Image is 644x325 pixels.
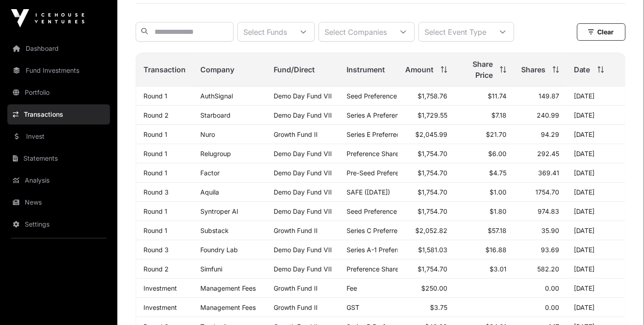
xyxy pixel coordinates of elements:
a: Settings [7,214,110,234]
td: [DATE] [567,106,625,125]
span: Series C Preferred Stock [347,227,421,234]
span: 93.69 [541,246,559,254]
a: Round 1 [143,207,167,215]
span: Pre-Seed Preference Shares [347,169,432,177]
a: Round 1 [143,130,167,138]
img: Icehouse Ventures Logo [11,9,84,27]
span: Fund/Direct [274,64,315,75]
span: $4.75 [489,169,506,177]
p: Management Fees [200,284,259,292]
td: [DATE] [567,183,625,202]
td: [DATE] [567,87,625,106]
span: $1.80 [490,207,506,215]
a: Nuro [200,130,215,138]
a: Substack [200,227,229,234]
span: 0.00 [545,303,559,311]
span: Instrument [347,64,385,75]
td: $1,754.70 [398,183,455,202]
td: $1,581.03 [398,240,455,260]
span: Series A-1 Preferred Stock [347,246,426,254]
span: Series A Preference Shares [347,111,429,119]
span: Amount [405,64,434,75]
td: $1,754.70 [398,202,455,221]
span: Seed Preference Shares [347,92,419,100]
td: $3.75 [398,298,455,317]
span: $16.88 [485,246,506,254]
a: Demo Day Fund VII [274,111,332,119]
span: Date [574,64,590,75]
span: 94.29 [541,130,559,138]
span: Share Price [462,59,493,81]
a: AuthSignal [200,92,233,100]
span: Preference Shares [347,150,402,157]
td: [DATE] [567,125,625,144]
span: Seed Preference Shares [347,207,419,215]
a: Demo Day Fund VII [274,169,332,177]
a: Round 1 [143,169,167,177]
a: Demo Day Fund VII [274,265,332,273]
a: Round 2 [143,111,169,119]
span: 149.87 [539,92,559,100]
a: Round 3 [143,188,169,196]
td: [DATE] [567,260,625,279]
p: Management Fees [200,303,259,311]
a: Factor [200,169,220,177]
div: Select Event Type [419,22,492,41]
td: [DATE] [567,298,625,317]
span: $11.74 [488,92,506,100]
a: Growth Fund II [274,227,318,234]
td: $2,052.82 [398,221,455,240]
span: 1754.70 [535,188,559,196]
a: Growth Fund II [274,130,318,138]
td: $1,729.55 [398,106,455,125]
a: Foundry Lab [200,246,238,254]
td: [DATE] [567,240,625,260]
a: Investment [143,284,177,292]
a: Simfuni [200,265,222,273]
a: Demo Day Fund VII [274,207,332,215]
a: Demo Day Fund VII [274,92,332,100]
span: $57.18 [488,227,506,234]
td: $1,758.76 [398,87,455,106]
span: Transaction [143,64,186,75]
a: Starboard [200,111,231,119]
span: Preference Shares [347,265,402,273]
span: Fee [347,284,357,292]
td: $1,754.70 [398,163,455,183]
td: [DATE] [567,221,625,240]
td: $1,754.70 [398,144,455,163]
span: 292.45 [537,150,559,157]
span: 974.83 [538,207,559,215]
a: Demo Day Fund VII [274,188,332,196]
span: Company [200,64,234,75]
span: 582.20 [537,265,559,273]
div: Select Companies [319,22,392,41]
span: Shares [521,64,545,75]
button: Clear [577,23,626,41]
td: [DATE] [567,279,625,298]
td: [DATE] [567,144,625,163]
a: Round 1 [143,92,167,100]
span: 240.99 [537,111,559,119]
a: Relugroup [200,150,231,157]
a: Growth Fund II [274,303,318,311]
div: Select Funds [238,22,292,41]
a: Round 2 [143,265,169,273]
a: Fund Investments [7,60,110,81]
a: Round 1 [143,150,167,157]
span: SAFE ([DATE]) [347,188,390,196]
a: Demo Day Fund VII [274,150,332,157]
span: GST [347,303,359,311]
a: Statements [7,148,110,168]
a: Demo Day Fund VII [274,246,332,254]
td: $1,754.70 [398,260,455,279]
iframe: Chat Widget [598,281,644,325]
a: Transactions [7,104,110,125]
span: $6.00 [488,150,506,157]
td: [DATE] [567,202,625,221]
a: Invest [7,126,110,146]
span: 0.00 [545,284,559,292]
span: 369.41 [538,169,559,177]
a: Portfolio [7,82,110,103]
